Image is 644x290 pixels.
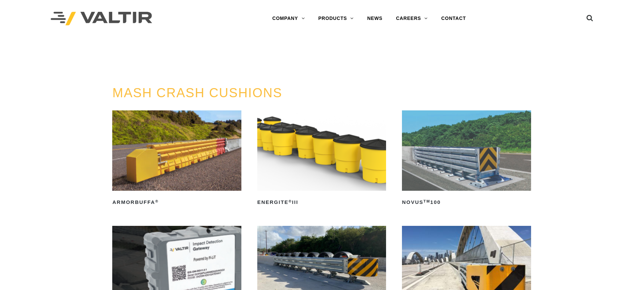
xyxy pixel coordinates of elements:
[402,197,531,208] h2: NOVUS 100
[360,12,389,25] a: NEWS
[257,197,386,208] h2: ENERGITE III
[424,199,430,203] sup: TM
[51,12,152,26] img: Valtir
[155,199,159,203] sup: ®
[112,86,282,100] a: MASH CRASH CUSHIONS
[112,197,241,208] h2: ArmorBuffa
[112,110,241,208] a: ArmorBuffa®
[257,110,386,208] a: ENERGITE®III
[265,12,311,25] a: COMPANY
[389,12,434,25] a: CAREERS
[311,12,360,25] a: PRODUCTS
[289,199,292,203] sup: ®
[434,12,473,25] a: CONTACT
[402,110,531,208] a: NOVUSTM100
